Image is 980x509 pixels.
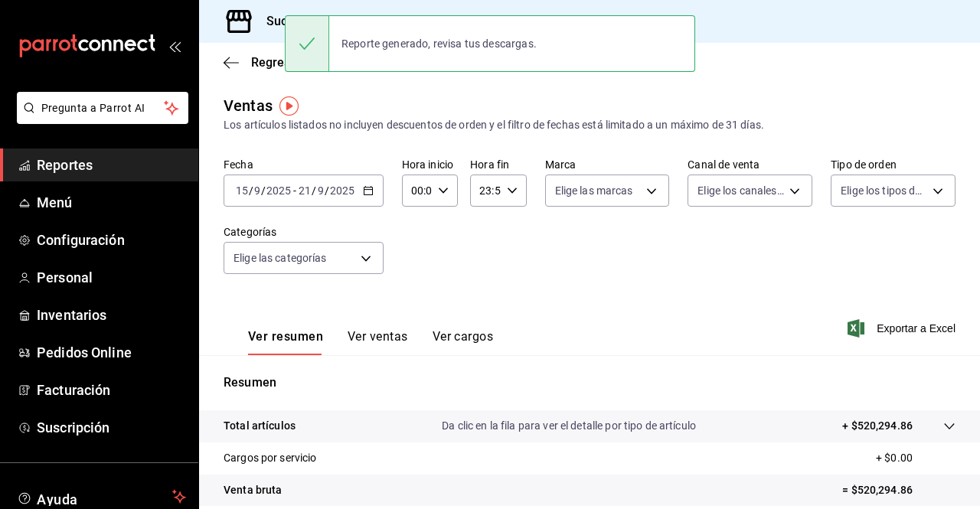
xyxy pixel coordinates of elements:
button: Ver resumen [248,329,323,355]
img: Tooltip marker [279,96,299,116]
span: Facturación [37,380,186,400]
input: ---- [329,184,355,197]
div: Reporte generado, revisa tus descargas. [329,27,549,60]
span: - [293,184,296,197]
span: Personal [37,267,186,288]
span: Elige los canales de venta [697,183,784,198]
div: Los artículos listados no incluyen descuentos de orden y el filtro de fechas está limitado a un m... [224,117,955,133]
span: Pedidos Online [37,342,186,363]
label: Tipo de orden [831,159,955,170]
span: Menú [37,192,186,213]
span: Configuración [37,230,186,250]
p: Resumen [224,374,955,392]
span: / [312,184,316,197]
div: Ventas [224,94,273,117]
span: Ayuda [37,488,166,506]
label: Marca [545,159,670,170]
span: Pregunta a Parrot AI [41,100,165,116]
p: + $0.00 [876,450,955,466]
div: navigation tabs [248,329,493,355]
span: / [249,184,253,197]
label: Canal de venta [688,159,812,170]
p: Total artículos [224,418,296,434]
h3: Sucursal: [PERSON_NAME] (Paseo de la Victoria) [254,12,540,31]
span: Elige los tipos de orden [841,183,927,198]
button: Pregunta a Parrot AI [17,92,188,124]
span: Regresar [251,55,302,70]
button: open_drawer_menu [168,40,181,52]
span: / [325,184,329,197]
span: / [261,184,266,197]
p: Da clic en la fila para ver el detalle por tipo de artículo [442,418,696,434]
button: Regresar [224,55,302,70]
input: -- [235,184,249,197]
p: Cargos por servicio [224,450,317,466]
input: -- [253,184,261,197]
span: Suscripción [37,417,186,438]
p: Venta bruta [224,482,282,498]
span: Reportes [37,155,186,175]
label: Hora fin [470,159,526,170]
span: Inventarios [37,305,186,325]
input: ---- [266,184,292,197]
label: Hora inicio [402,159,458,170]
p: + $520,294.86 [842,418,913,434]
button: Exportar a Excel [851,319,955,338]
label: Fecha [224,159,384,170]
span: Elige las marcas [555,183,633,198]
button: Ver ventas [348,329,408,355]
p: = $520,294.86 [842,482,955,498]
input: -- [298,184,312,197]
a: Pregunta a Parrot AI [11,111,188,127]
button: Ver cargos [433,329,494,355]
label: Categorías [224,227,384,237]
span: Elige las categorías [234,250,327,266]
input: -- [317,184,325,197]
